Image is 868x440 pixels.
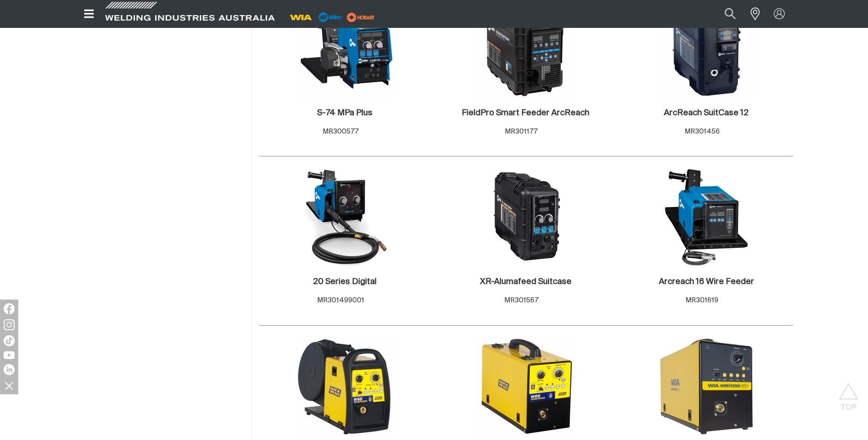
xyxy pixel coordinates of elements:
img: Arcreach 16 Wire Feeder [658,168,755,266]
img: YouTube [4,351,15,359]
img: 20 Series Digital [296,168,394,266]
a: FieldPro Smart Feeder ArcReach [462,108,589,118]
a: miller [344,14,377,21]
a: XR-Alumafeed Suitcase [480,277,571,287]
span: MR301567 [504,297,539,304]
span: MR301456 [685,128,720,135]
h2: 20 Series Digital [313,278,377,286]
span: MR301499001 [317,297,364,304]
img: Facebook [4,303,15,314]
img: Instagram [4,319,15,330]
h2: S-74 MPa Plus [317,109,372,117]
img: W64-1 Wire Feeder [658,338,755,435]
h2: ArcReach SuitCase 12 [664,109,749,117]
button: Search products [715,4,746,24]
h2: FieldPro Smart Feeder ArcReach [462,109,589,117]
img: W66 Wire Feeder [477,338,575,435]
img: hide socials [1,378,17,393]
a: S-74 MPa Plus [317,108,372,118]
img: LinkedIn [4,364,15,375]
img: miller [344,11,377,24]
img: XR-Alumafeed Suitcase [477,168,575,266]
img: TikTok [4,335,15,346]
img: W65 Wire Feeder with 10m lead kit [296,338,394,435]
h2: XR-Alumafeed Suitcase [480,278,571,286]
span: MR301177 [505,128,538,135]
a: 20 Series Digital [313,277,377,287]
a: ArcReach SuitCase 12 [664,108,749,118]
button: Scroll to top [838,383,859,403]
span: MR300577 [323,128,359,135]
span: MR301619 [685,297,718,304]
input: Product name or item number... [703,4,745,24]
h2: Arcreach 16 Wire Feeder [659,278,754,286]
a: Arcreach 16 Wire Feeder [659,277,754,287]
